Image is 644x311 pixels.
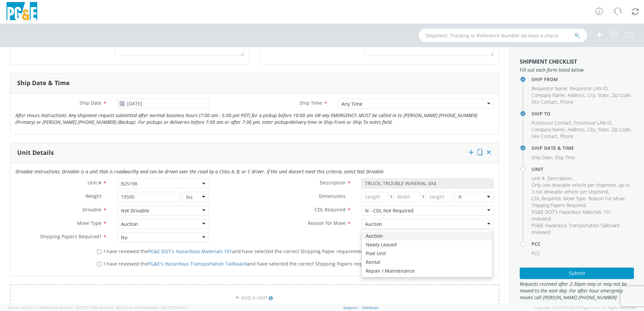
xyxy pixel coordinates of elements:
span: master, [DATE] 10:09:35 [61,305,102,310]
span: Company Name [532,92,565,98]
h4: Ship From [532,77,634,82]
span: Shipping Papers Required [532,202,585,208]
li: , [532,133,558,140]
li: , [568,92,586,99]
li: , [587,92,596,99]
div: Not Drivable [121,207,149,214]
input: Shipment, Tracking or Reference Number (at least 4 chars) [419,29,587,42]
span: Company Name [532,126,565,133]
span: Fill out each form listed below [520,67,634,73]
li: , [532,202,586,209]
strong: Shipment Checklist [520,58,577,65]
li: , [532,209,632,222]
span: Only one driveable vehicle per shipment, up to 3 not driveable vehicle per shipment [532,182,630,195]
a: PG&E's Hazardous Transportation Tailboard [148,261,247,267]
span: Site Contact [532,99,557,105]
span: Client: 2025.21.0-c073d8a [103,305,188,310]
h4: Ship Date & Time [532,145,634,150]
li: , [563,195,587,202]
span: Ship Time [299,100,322,106]
li: , [547,175,573,182]
li: , [532,175,546,182]
li: , [532,99,558,105]
span: Requestor Name [532,85,567,92]
i: After Hours Instructions: Any shipment request submitted after normal business hours (7:00 am - 5... [15,112,477,125]
li: , [532,195,561,202]
div: No [121,234,127,241]
span: CDL Required [532,195,560,202]
li: , [568,126,586,133]
input: I have reviewed thePG&E's Hazardous Transportation Tailboardand have selected the correct Shippin... [97,262,101,266]
span: Reason for Move [308,220,346,226]
div: Pool Unit [362,249,492,258]
span: Drivable [83,206,101,213]
h3: Unit Details [17,149,54,156]
a: Support [343,305,358,310]
h4: PCC [532,241,634,246]
div: Repair / Maintenance [362,267,492,275]
span: PG&E Hazardous Transportation Tailboard reviewed [532,222,619,235]
span: I have reviewed the and have selected the correct Shipping Paper requirement for each unit to be ... [104,248,429,254]
div: N - CDL Not Required [365,207,414,214]
div: Newly Leased [362,240,492,249]
span: Dimensions [319,193,346,199]
span: Possessor LAN ID [574,119,612,126]
li: , [587,126,596,133]
span: Possessor Contact [532,119,571,126]
span: City [587,126,595,133]
span: Reason For Move [588,195,625,202]
li: , [588,195,626,202]
span: Ship Date [532,154,552,161]
span: CDL Required [315,206,346,213]
span: Phone [560,133,574,139]
div: Any Time [342,101,362,107]
span: State [598,126,609,133]
span: Shipping Papers Required? [40,233,101,240]
input: Width [393,192,421,202]
h4: Ship To [532,111,634,116]
span: City [587,92,595,98]
span: Weight [86,193,101,199]
span: Unit # [532,175,545,181]
li: , [598,126,610,133]
span: Unit # [88,179,101,186]
span: PG&E DOT's Hazardous Materials 101 reviewed [532,209,611,222]
span: Phone [560,99,574,105]
span: Zip Code [612,92,631,98]
li: , [598,92,610,99]
li: , [574,119,613,126]
a: Feedback [362,305,379,310]
span: Address [568,92,585,98]
li: , [612,92,632,99]
span: Requests received after 2:30pm may or may not be moved to the next day. For after hour emergency ... [520,281,634,301]
a: PG&E DOT's Hazardous Materials 101 [148,248,232,254]
span: I have reviewed the and have selected the correct Shipping Papers requirement for each unit to be... [104,261,447,267]
span: Move Type [563,195,586,202]
div: Auction [365,221,382,228]
span: B25198 [121,180,205,187]
span: Zip Code [612,126,631,133]
i: Drivable Instructions: Drivable is a unit that is roadworthy and can be driven over the road by a... [15,168,384,175]
div: Auction [121,221,138,228]
span: Requestor LAN ID [570,85,608,92]
div: Rental [362,258,492,267]
span: Address [568,126,585,133]
span: Description [320,179,346,186]
span: X [421,192,426,202]
input: I have reviewed thePG&E DOT's Hazardous Materials 101and have selected the correct Shipping Paper... [97,249,101,254]
span: master, [DATE] 08:04:37 [147,305,188,310]
span: Site Contact [532,133,557,139]
input: Height [426,192,453,202]
span: Description [547,175,572,181]
span: X [389,192,394,202]
span: Ship Date [79,100,101,106]
h4: Unit [532,167,634,172]
li: , [532,85,568,92]
img: pge-logo-06675f144f4cfa6a6814.png [5,2,39,22]
li: , [532,154,553,161]
li: , [532,126,566,133]
h3: Ship Date & Time [17,80,70,87]
span: Move Type [77,220,101,226]
li: , [532,92,566,99]
div: Auction [362,232,492,240]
